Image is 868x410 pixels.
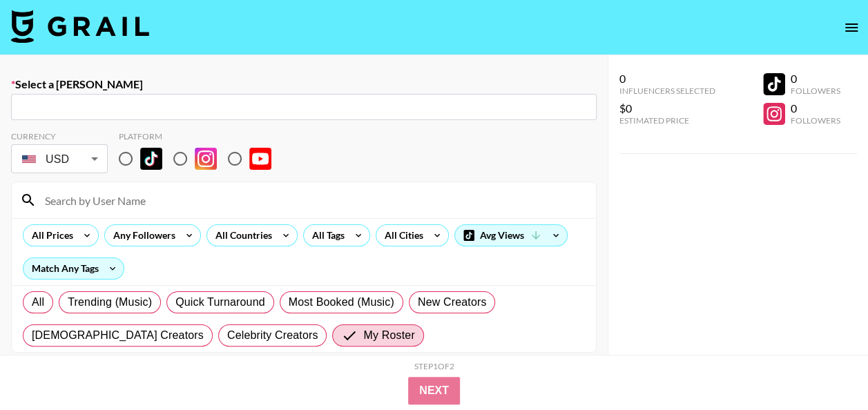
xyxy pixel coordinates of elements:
[289,294,394,311] span: Most Booked (Music)
[11,77,597,91] label: Select a [PERSON_NAME]
[414,361,454,371] div: Step 1 of 2
[68,294,152,311] span: Trending (Music)
[175,294,265,311] span: Quick Turnaround
[32,327,204,344] span: [DEMOGRAPHIC_DATA] Creators
[304,225,347,246] div: All Tags
[408,377,460,404] button: Next
[207,225,275,246] div: All Countries
[119,131,282,141] div: Platform
[23,258,124,279] div: Match Any Tags
[619,101,715,115] div: $0
[791,101,840,115] div: 0
[11,10,149,43] img: Grail Talent
[376,225,426,246] div: All Cities
[418,294,487,311] span: New Creators
[14,147,105,171] div: USD
[791,72,840,86] div: 0
[23,225,76,246] div: All Prices
[37,189,588,211] input: Search by User Name
[619,72,715,86] div: 0
[195,148,217,170] img: Instagram
[227,327,318,344] span: Celebrity Creators
[619,115,715,126] div: Estimated Price
[363,327,414,344] span: My Roster
[791,115,840,126] div: Followers
[105,225,178,246] div: Any Followers
[11,131,108,141] div: Currency
[140,148,162,170] img: TikTok
[619,86,715,96] div: Influencers Selected
[455,225,567,246] div: Avg Views
[838,14,865,41] button: open drawer
[249,148,271,170] img: YouTube
[32,294,44,311] span: All
[791,86,840,96] div: Followers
